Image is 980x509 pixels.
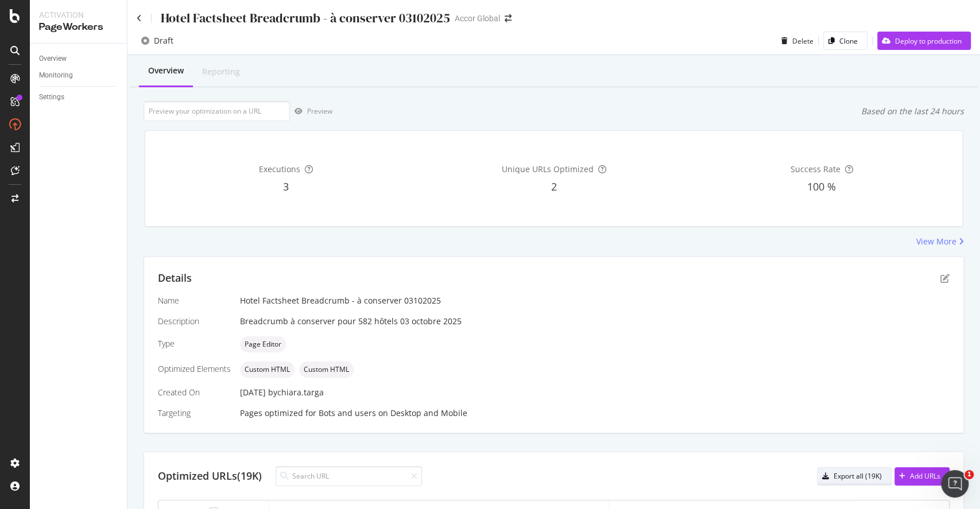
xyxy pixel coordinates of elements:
[39,69,73,81] div: Monitoring
[276,466,422,486] input: Search URL
[307,106,332,116] div: Preview
[154,35,173,46] div: Draft
[39,53,119,65] a: Overview
[916,236,964,247] a: View More
[290,102,332,121] button: Preview
[39,69,119,81] a: Monitoring
[792,36,814,46] div: Delete
[240,316,950,327] div: Breadcrumb à conserver pour 582 hôtels 03 octobre 2025
[158,387,231,398] div: Created On
[202,66,240,77] div: Reporting
[158,338,231,349] div: Type
[39,53,67,65] div: Overview
[304,366,349,373] span: Custom HTML
[39,9,118,21] div: Activation
[245,341,281,348] span: Page Editor
[158,363,231,375] div: Optimized Elements
[807,180,836,193] span: 100 %
[501,164,593,174] span: Unique URLs Optimized
[790,164,840,174] span: Success Rate
[895,36,962,46] div: Deploy to production
[158,295,231,306] div: Name
[894,467,950,485] button: Add URLs
[158,271,192,286] div: Details
[39,91,64,103] div: Settings
[144,101,290,121] input: Preview your optimization on a URL
[910,471,940,481] div: Add URLs
[245,366,290,373] span: Custom HTML
[240,295,950,306] div: Hotel Factsheet Breadcrumb - à conserver 03102025
[877,32,971,50] button: Deploy to production
[158,469,262,484] div: Optimized URLs (19K)
[240,387,950,398] div: [DATE]
[941,470,969,498] iframe: Intercom live chat
[158,407,231,419] div: Targeting
[817,467,892,485] button: Export all (19K)
[158,316,231,327] div: Description
[319,407,376,419] div: Bots and users
[240,336,286,352] div: neutral label
[268,387,324,398] div: by chiara.targa
[777,32,814,50] button: Delete
[39,91,119,103] a: Settings
[283,180,289,193] span: 3
[823,32,867,50] button: Clone
[940,274,950,283] div: pen-to-square
[861,106,964,117] div: Based on the last 24 hours
[148,65,184,76] div: Overview
[137,14,142,22] a: Click to go back
[259,164,300,174] span: Executions
[916,236,956,247] div: View More
[455,13,500,24] div: Accor Global
[299,362,354,378] div: neutral label
[161,9,450,27] div: Hotel Factsheet Breadcrumb - à conserver 03102025
[240,407,950,419] div: Pages optimized for on
[505,14,512,22] div: arrow-right-arrow-left
[39,21,118,34] div: PageWorkers
[834,471,882,481] div: Export all (19K)
[964,470,974,479] span: 1
[390,407,467,419] div: Desktop and Mobile
[240,362,295,378] div: neutral label
[551,180,556,193] span: 2
[839,36,858,46] div: Clone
